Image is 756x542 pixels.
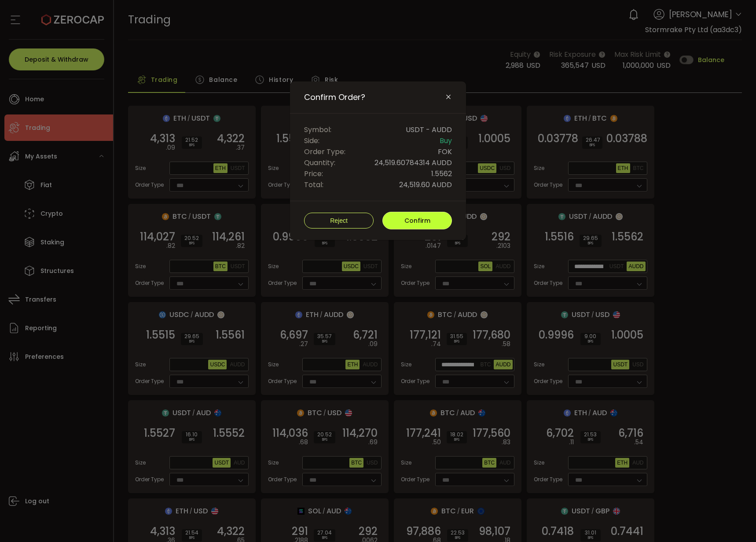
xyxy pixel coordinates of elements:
[438,146,452,157] span: FOK
[399,179,452,190] span: 24,519.60 AUDD
[445,93,452,101] button: Close
[304,92,365,103] span: Confirm Order?
[440,135,452,146] span: Buy
[406,124,452,135] span: USDT - AUDD
[330,217,348,224] span: Reject
[304,135,319,146] span: Side:
[382,212,452,229] button: Confirm
[651,447,756,542] iframe: Chat Widget
[304,157,335,168] span: Quantity:
[304,124,331,135] span: Symbol:
[404,216,430,225] span: Confirm
[304,213,374,229] button: Reject
[304,146,345,157] span: Order Type:
[304,179,323,190] span: Total:
[290,81,466,240] div: Confirm Order?
[431,168,452,179] span: 1.5562
[374,157,452,168] span: 24,519.60784314 AUDD
[304,168,323,179] span: Price:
